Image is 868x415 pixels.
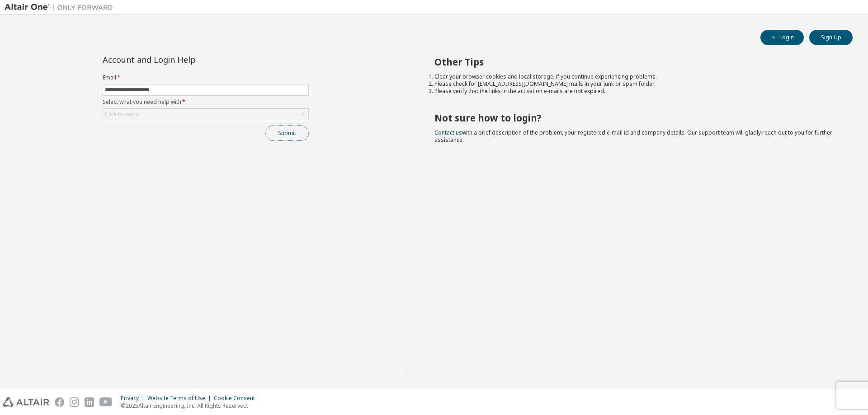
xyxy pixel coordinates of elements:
div: Privacy [121,395,147,402]
h2: Other Tips [434,56,837,68]
div: Cookie Consent [214,395,260,402]
label: Email [103,74,309,81]
div: Click to select [105,111,140,118]
li: Please verify that the links in the activation e-mails are not expired. [434,88,837,95]
h2: Not sure how to login? [434,112,837,124]
button: Login [760,30,804,45]
div: Account and Login Help [103,56,268,63]
a: Contact us [434,129,462,136]
p: © 2025 Altair Engineering, Inc. All Rights Reserved. [121,402,260,410]
img: youtube.svg [99,397,113,407]
img: facebook.svg [55,397,64,407]
div: Click to select [103,109,308,120]
span: with a brief description of the problem, your registered e-mail id and company details. Our suppo... [434,129,832,144]
img: altair_logo.svg [3,397,49,407]
img: Altair One [5,3,118,12]
button: Submit [265,126,309,141]
label: Select what you need help with [103,98,309,106]
li: Clear your browser cookies and local storage, if you continue experiencing problems. [434,73,837,80]
img: linkedin.svg [85,397,94,407]
li: Please check for [EMAIL_ADDRESS][DOMAIN_NAME] mails in your junk or spam folder. [434,80,837,88]
img: instagram.svg [70,397,79,407]
div: Website Terms of Use [147,395,214,402]
button: Sign Up [809,30,853,45]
